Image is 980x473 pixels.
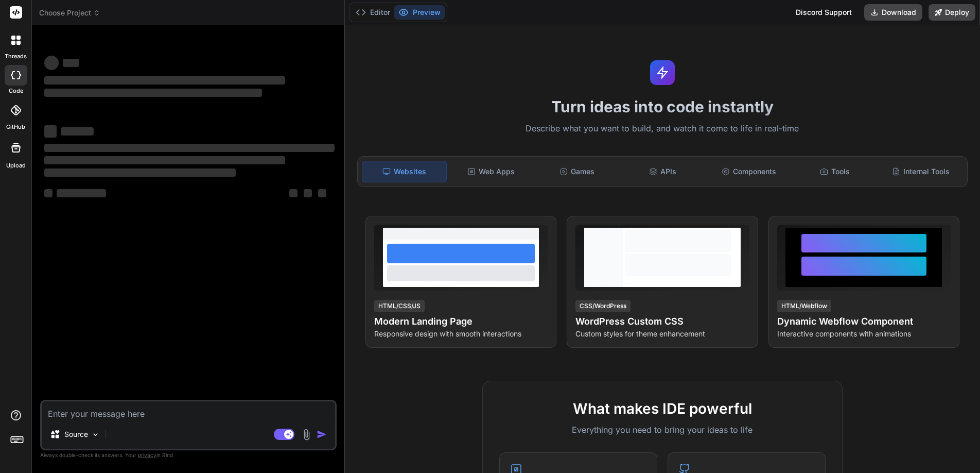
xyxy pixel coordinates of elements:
[289,189,297,197] span: ‌
[44,168,236,177] span: ‌
[317,429,327,440] img: icon
[535,161,619,182] div: Games
[44,156,285,164] span: ‌
[362,161,447,182] div: Websites
[352,5,394,20] button: Editor
[138,452,156,458] span: privacy
[40,450,337,460] p: Always double-check its answers. Your in Bind
[64,429,88,440] p: Source
[929,4,975,21] button: Deploy
[374,329,548,339] p: Responsive design with smooth interactions
[57,189,106,197] span: ‌
[44,144,335,152] span: ‌
[499,424,826,436] p: Everything you need to bring your ideas to life
[777,300,831,312] div: HTML/Webflow
[44,76,285,85] span: ‌
[6,123,25,131] label: GitHub
[374,300,425,312] div: HTML/CSS/JS
[61,127,94,136] span: ‌
[575,329,749,339] p: Custom styles for theme enhancement
[394,5,445,20] button: Preview
[790,4,858,21] div: Discord Support
[44,189,52,197] span: ‌
[91,430,100,439] img: Pick Models
[575,314,749,329] h4: WordPress Custom CSS
[793,161,877,182] div: Tools
[777,329,951,339] p: Interactive components with animations
[499,398,826,419] h2: What makes IDE powerful
[44,56,59,70] span: ‌
[621,161,705,182] div: APIs
[9,87,23,95] label: code
[5,52,27,61] label: threads
[63,59,79,67] span: ‌
[374,314,548,329] h4: Modern Landing Page
[318,189,326,197] span: ‌
[864,4,922,21] button: Download
[304,189,312,197] span: ‌
[39,8,100,18] span: Choose Project
[44,125,57,138] span: ‌
[879,161,963,182] div: Internal Tools
[6,161,26,170] label: Upload
[449,161,533,182] div: Web Apps
[301,429,312,441] img: attachment
[351,122,974,136] p: Describe what you want to build, and watch it come to life in real-time
[44,89,262,97] span: ‌
[777,314,951,329] h4: Dynamic Webflow Component
[351,97,974,116] h1: Turn ideas into code instantly
[575,300,631,312] div: CSS/WordPress
[707,161,791,182] div: Components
